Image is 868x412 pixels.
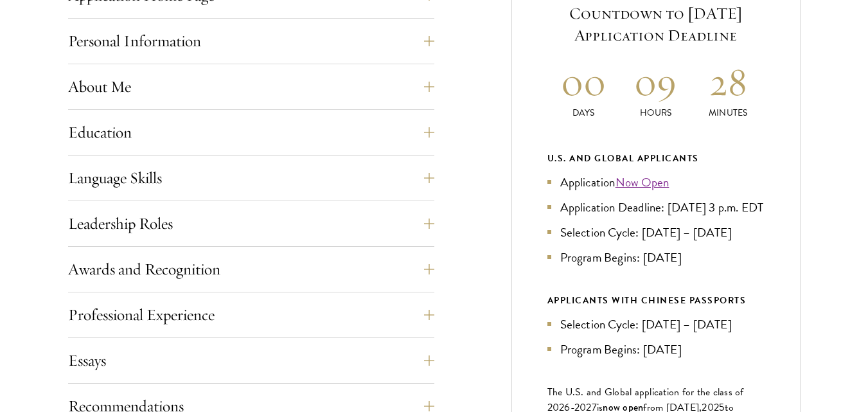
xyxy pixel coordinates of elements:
[547,150,765,166] div: U.S. and Global Applicants
[547,340,765,359] li: Program Begins: [DATE]
[68,163,434,193] button: Language Skills
[68,26,434,57] button: Personal Information
[68,117,434,148] button: Education
[68,71,434,102] button: About Me
[547,173,765,192] li: Application
[692,58,765,106] h2: 28
[547,248,765,267] li: Program Begins: [DATE]
[619,58,692,106] h2: 09
[68,300,434,330] button: Professional Experience
[547,223,765,242] li: Selection Cycle: [DATE] – [DATE]
[619,106,692,120] p: Hours
[547,58,620,106] h2: 00
[547,315,765,334] li: Selection Cycle: [DATE] – [DATE]
[547,198,765,217] li: Application Deadline: [DATE] 3 p.m. EDT
[547,292,765,309] div: APPLICANTS WITH CHINESE PASSPORTS
[692,106,765,120] p: Minutes
[547,106,620,120] p: Days
[616,173,669,192] a: Now Open
[68,208,434,239] button: Leadership Roles
[68,345,434,376] button: Essays
[68,254,434,285] button: Awards and Recognition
